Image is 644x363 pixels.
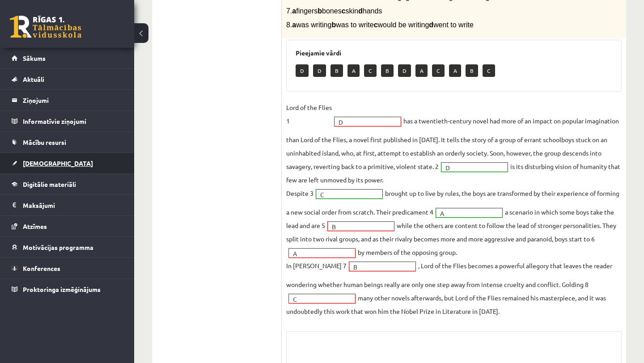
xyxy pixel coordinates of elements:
[292,21,296,29] b: a
[12,174,123,194] a: Digitālie materiāli
[12,258,123,279] a: Konferences
[23,75,44,83] span: Aktuāli
[286,101,622,318] fieldset: has a twentieth-century novel had more of an impact on popular imagination than Lord of the Flies...
[441,163,508,172] a: D
[23,222,47,230] span: Atzīmes
[432,64,445,77] p: C
[374,21,378,29] b: c
[286,259,347,272] p: In [PERSON_NAME] 7
[316,190,382,198] a: C
[23,285,101,293] span: Proktoringa izmēģinājums
[23,54,46,62] span: Sākums
[10,16,81,38] a: Rīgas 1. Tālmācības vidusskola
[23,180,76,188] span: Digitālie materiāli
[289,249,355,257] a: A
[429,21,433,29] b: d
[445,163,496,172] span: D
[12,111,123,131] a: Informatīvie ziņojumi
[436,208,502,217] a: A
[339,118,389,127] span: D
[23,264,60,272] span: Konferences
[12,216,123,236] a: Atzīmes
[12,90,123,110] a: Ziņojumi
[293,249,343,258] span: A
[364,64,377,77] p: C
[23,159,93,167] span: [DEMOGRAPHIC_DATA]
[12,195,123,215] a: Maksājumi
[12,153,123,173] a: [DEMOGRAPHIC_DATA]
[381,64,394,77] p: B
[318,7,322,15] b: b
[313,64,326,77] p: D
[23,90,123,110] legend: Ziņojumi
[335,117,401,126] a: D
[23,195,123,215] legend: Maksājumi
[466,64,478,77] p: B
[23,138,66,146] span: Mācību resursi
[12,132,123,152] a: Mācību resursi
[292,7,296,15] b: a
[358,7,363,15] b: d
[12,279,123,300] a: Proktoringa izmēģinājums
[330,64,343,77] p: B
[23,111,123,131] legend: Informatīvie ziņojumi
[293,295,343,304] span: C
[286,186,314,200] p: Despite 3
[286,101,332,127] p: Lord of the Flies 1
[296,64,309,77] p: D
[328,222,394,231] a: B
[440,209,490,218] span: A
[12,48,123,68] a: Sākums
[342,7,346,15] b: c
[12,237,123,257] a: Motivācijas programma
[332,222,382,231] span: B
[12,69,123,89] a: Aktuāli
[347,64,360,77] p: A
[415,64,428,77] p: A
[331,21,336,29] b: b
[286,7,382,15] span: 7. fingers bones skin hands
[296,49,612,57] h3: Pieejamie vārdi
[23,243,93,251] span: Motivācijas programma
[349,262,415,271] a: B
[398,64,411,77] p: D
[289,294,355,303] a: C
[449,64,461,77] p: A
[320,190,370,199] span: C
[286,21,474,29] span: 8. was writing was to write would be writing went to write
[483,64,495,77] p: C
[353,262,403,271] span: B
